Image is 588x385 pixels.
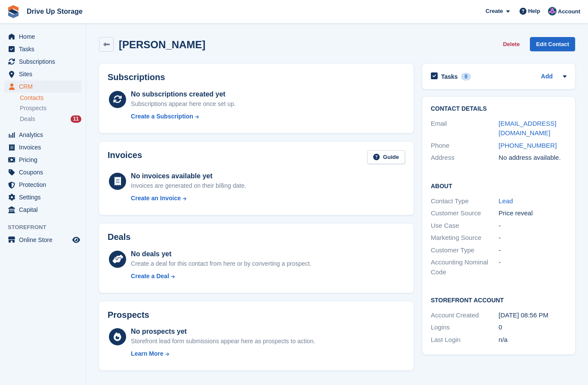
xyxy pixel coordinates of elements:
[367,150,405,165] a: Guide
[108,232,130,242] h2: Deals
[71,115,81,123] div: 11
[431,258,499,277] div: Accounting Nominal Code
[7,5,20,18] img: stora-icon-8386f47178a22dfd0bd8f6a31ec36ba5ce8667c1dd55bd0f319d3a0aa187defe.svg
[431,233,499,243] div: Marketing Source
[431,181,566,190] h2: About
[4,204,81,216] a: menu
[431,245,499,255] div: Customer Type
[431,119,499,138] div: Email
[461,73,471,81] div: 0
[498,335,566,345] div: n/a
[131,272,311,281] a: Create a Deal
[498,233,566,243] div: -
[498,208,566,218] div: Price reveal
[4,234,81,246] a: menu
[19,43,71,55] span: Tasks
[131,249,311,259] div: No deals yet
[431,106,566,112] h2: Contact Details
[19,204,71,216] span: Capital
[530,37,575,51] a: Edit Contact
[431,153,499,163] div: Address
[498,310,566,320] div: [DATE] 08:56 PM
[19,141,71,153] span: Invoices
[498,323,566,332] div: 0
[20,104,46,112] span: Prospects
[20,115,81,124] a: Deals 11
[131,349,163,358] div: Learn More
[19,81,71,93] span: CRM
[131,337,315,346] div: Storefront lead form submissions appear here as prospects to action.
[131,112,236,121] a: Create a Subscription
[4,154,81,166] a: menu
[4,43,81,55] a: menu
[541,72,553,82] a: Add
[498,245,566,255] div: -
[431,221,499,231] div: Use Case
[20,94,81,102] a: Contacts
[431,335,499,345] div: Last Login
[431,208,499,218] div: Customer Source
[4,68,81,80] a: menu
[131,326,315,337] div: No prospects yet
[131,171,246,181] div: No invoices available yet
[131,194,246,203] a: Create an Invoice
[20,115,35,123] span: Deals
[19,166,71,178] span: Coupons
[131,259,311,268] div: Create a deal for this contact from here or by converting a prospect.
[19,154,71,166] span: Pricing
[131,99,236,109] div: Subscriptions appear here once set up.
[23,4,86,19] a: Drive Up Storage
[131,272,169,281] div: Create a Deal
[131,112,193,121] div: Create a Subscription
[19,56,71,68] span: Subscriptions
[528,7,540,16] span: Help
[8,223,86,232] span: Storefront
[431,295,566,304] h2: Storefront Account
[131,194,181,203] div: Create an Invoice
[4,56,81,68] a: menu
[498,120,556,137] a: [EMAIL_ADDRESS][DOMAIN_NAME]
[108,310,149,320] h2: Prospects
[486,7,503,16] span: Create
[498,142,557,149] a: [PHONE_NUMBER]
[431,323,499,332] div: Logins
[4,141,81,153] a: menu
[131,349,315,358] a: Learn More
[4,81,81,93] a: menu
[131,89,236,99] div: No subscriptions created yet
[71,235,81,245] a: Preview store
[548,7,557,16] img: Andy
[19,191,71,203] span: Settings
[498,258,566,277] div: -
[431,141,499,151] div: Phone
[19,179,71,191] span: Protection
[498,197,513,205] a: Lead
[4,166,81,178] a: menu
[108,72,405,82] h2: Subscriptions
[19,129,71,141] span: Analytics
[431,310,499,320] div: Account Created
[498,221,566,231] div: -
[499,37,523,51] button: Delete
[119,39,205,50] h2: [PERSON_NAME]
[19,68,71,80] span: Sites
[4,191,81,203] a: menu
[431,196,499,206] div: Contact Type
[108,150,142,165] h2: Invoices
[20,104,81,113] a: Prospects
[4,179,81,191] a: menu
[441,73,458,81] h2: Tasks
[498,153,566,163] div: No address available.
[19,234,71,246] span: Online Store
[4,31,81,43] a: menu
[131,181,246,190] div: Invoices are generated on their billing date.
[19,31,71,43] span: Home
[558,7,580,16] span: Account
[4,129,81,141] a: menu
